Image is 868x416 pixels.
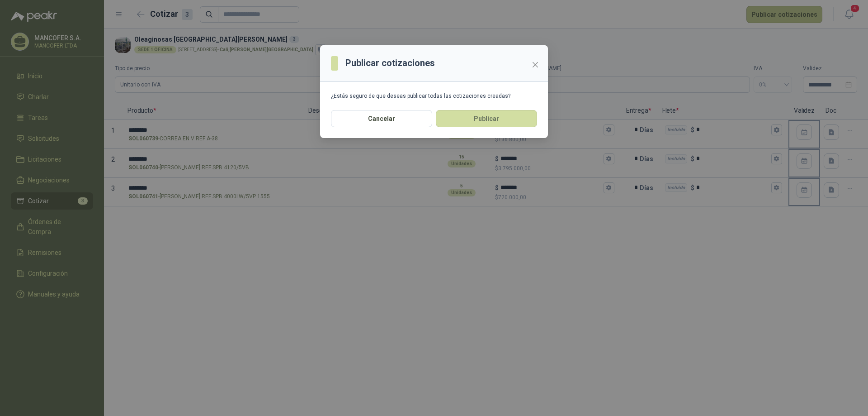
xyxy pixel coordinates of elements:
[331,93,537,99] div: ¿Estás seguro de que deseas publicar todas las cotizaciones creadas?
[528,57,542,72] button: Cerca
[436,110,537,127] button: Publicar
[331,110,432,127] button: Cancelar
[345,57,435,68] font: Publicar cotizaciones
[532,61,539,68] span: cerca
